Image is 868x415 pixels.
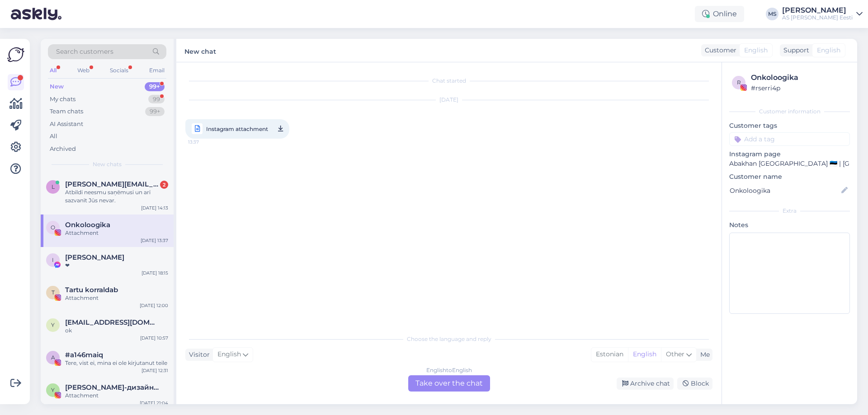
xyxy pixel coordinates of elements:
[65,294,168,302] div: Attachment
[50,95,75,104] div: My chats
[185,96,712,104] div: [DATE]
[729,107,850,116] div: Customer information
[408,375,490,392] div: Take over the chat
[729,207,850,215] div: Extra
[817,46,840,55] span: English
[141,237,168,244] div: [DATE] 13:37
[50,82,64,91] div: New
[65,286,118,294] span: Tartu korraldab
[185,335,712,343] div: Choose the language and reply
[50,107,83,116] div: Team chats
[782,14,853,21] div: AS [PERSON_NAME] Eesti
[744,46,768,55] span: English
[148,95,165,104] div: 99
[65,359,168,367] div: Tere, vist ei, mina ei ole kirjutanut teile
[780,46,809,55] div: Support
[108,65,130,76] div: Socials
[729,172,850,182] p: Customer name
[65,351,103,359] span: #a146maiq
[75,65,91,76] div: Web
[160,181,168,189] div: 2
[729,121,850,131] p: Customer tags
[50,120,83,129] div: AI Assistant
[65,383,159,392] span: Yulia Abol портной-дизайнер / rätsep-disainer/ õmblusateljee
[185,119,289,139] a: Instagram attachment13:37
[50,132,57,141] div: All
[697,350,710,359] div: Me
[50,145,76,154] div: Archived
[142,367,168,374] div: [DATE] 12:31
[65,253,124,261] span: Inese Grizāne
[52,256,54,263] span: I
[147,65,166,76] div: Email
[628,348,661,361] div: English
[185,350,210,359] div: Visitor
[729,159,850,168] p: Abakhan [GEOGRAPHIC_DATA] 🇪🇪 | [GEOGRAPHIC_DATA] 🇱🇻
[751,83,847,93] div: # rserri4p
[140,335,168,341] div: [DATE] 10:57
[782,7,853,14] div: [PERSON_NAME]
[185,77,712,85] div: Chat started
[65,261,168,270] div: ❤
[206,123,268,135] span: Instagram attachment
[142,270,168,276] div: [DATE] 18:15
[65,229,168,237] div: Attachment
[52,183,55,190] span: l
[51,322,55,328] span: y
[52,289,55,296] span: T
[140,400,168,406] div: [DATE] 21:04
[591,348,628,361] div: Estonian
[65,188,168,205] div: Atbildi neesmu saņēmusi un arī sazvanīt Jūs nevar.
[426,366,472,374] div: English to English
[65,318,159,326] span: y77@list.ru
[695,6,744,22] div: Online
[51,224,55,231] span: O
[184,44,216,56] label: New chat
[48,65,58,76] div: All
[145,107,165,116] div: 99+
[65,392,168,400] div: Attachment
[677,378,712,390] div: Block
[188,136,222,148] span: 13:37
[141,205,168,211] div: [DATE] 14:13
[65,326,168,335] div: ok
[217,350,241,359] span: English
[729,149,850,159] p: Instagram page
[65,221,110,229] span: Onkoloogika
[729,132,850,146] input: Add a tag
[65,180,159,188] span: linda.brazovska@hestio.lv
[145,82,165,91] div: 99+
[751,72,847,83] div: Onkoloogika
[730,186,840,196] input: Add name
[666,350,684,358] span: Other
[782,7,863,21] a: [PERSON_NAME]AS [PERSON_NAME] Eesti
[766,8,778,20] div: MS
[7,46,24,63] img: Askly Logo
[617,378,674,390] div: Archive chat
[51,387,55,393] span: Y
[51,354,55,361] span: a
[701,46,736,55] div: Customer
[56,47,113,56] span: Search customers
[140,302,168,309] div: [DATE] 12:00
[93,160,122,168] span: New chats
[729,220,850,230] p: Notes
[737,79,741,86] span: r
